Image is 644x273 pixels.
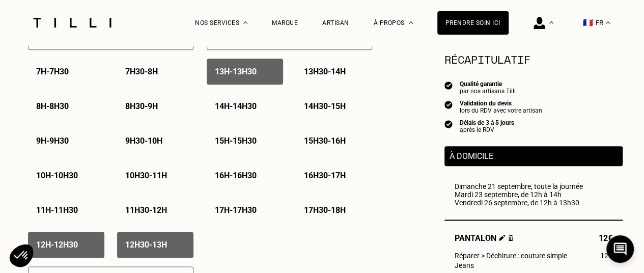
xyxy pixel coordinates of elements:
img: icon list info [444,119,453,128]
p: 13h - 13h30 [215,67,257,76]
p: 15h30 - 16h [304,136,346,146]
div: Mardi 23 septembre, de 12h à 14h [455,190,612,199]
div: après le RDV [460,126,514,133]
img: Éditer [499,234,506,241]
p: 16h - 16h30 [215,171,257,180]
img: icône connexion [534,17,545,29]
p: 15h - 15h30 [215,136,257,146]
a: Marque [272,19,298,26]
img: Logo du service de couturière Tilli [30,18,115,28]
img: Supprimer [508,234,514,241]
span: 🇫🇷 [583,18,593,28]
div: par nos artisans Tilli [460,88,516,95]
p: 14h - 14h30 [215,101,257,111]
p: 17h30 - 18h [304,205,346,215]
p: 8h - 8h30 [36,101,69,111]
p: 11h30 - 12h [125,205,167,215]
a: Artisan [322,19,349,26]
p: 8h30 - 9h [125,101,158,111]
p: 13h30 - 14h [304,67,346,76]
p: 16h30 - 17h [304,171,346,180]
span: 12€ [600,252,612,260]
img: Menu déroulant [243,21,247,24]
span: 12€ [599,233,612,243]
p: 12h - 12h30 [36,240,78,250]
p: 12h30 - 13h [125,240,167,250]
div: lors du RDV avec votre artisan [460,107,542,114]
p: 9h30 - 10h [125,136,162,146]
div: Vendredi 26 septembre, de 12h à 13h30 [455,199,612,207]
span: Réparer > Déchirure : couture simple [455,252,567,260]
p: 10h - 10h30 [36,171,78,180]
img: icon list info [444,100,453,109]
div: Dimanche 21 septembre, toute la journée [455,182,612,190]
section: Récapitulatif [444,51,623,68]
span: Pantalon [455,233,514,243]
p: 11h - 11h30 [36,205,78,215]
img: icon list info [444,80,453,90]
p: 9h - 9h30 [36,136,69,146]
div: Validation du devis [460,100,542,107]
a: Prendre soin ici [437,11,509,35]
div: Délais de 3 à 5 jours [460,119,514,126]
img: Menu déroulant [549,21,553,24]
div: Qualité garantie [460,80,516,88]
span: Jeans [455,261,474,269]
p: 10h30 - 11h [125,171,167,180]
p: 7h - 7h30 [36,67,69,76]
p: 17h - 17h30 [215,205,257,215]
p: 7h30 - 8h [125,67,158,76]
img: Menu déroulant à propos [409,21,413,24]
p: À domicile [450,151,618,161]
img: menu déroulant [606,21,610,24]
p: 14h30 - 15h [304,101,346,111]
